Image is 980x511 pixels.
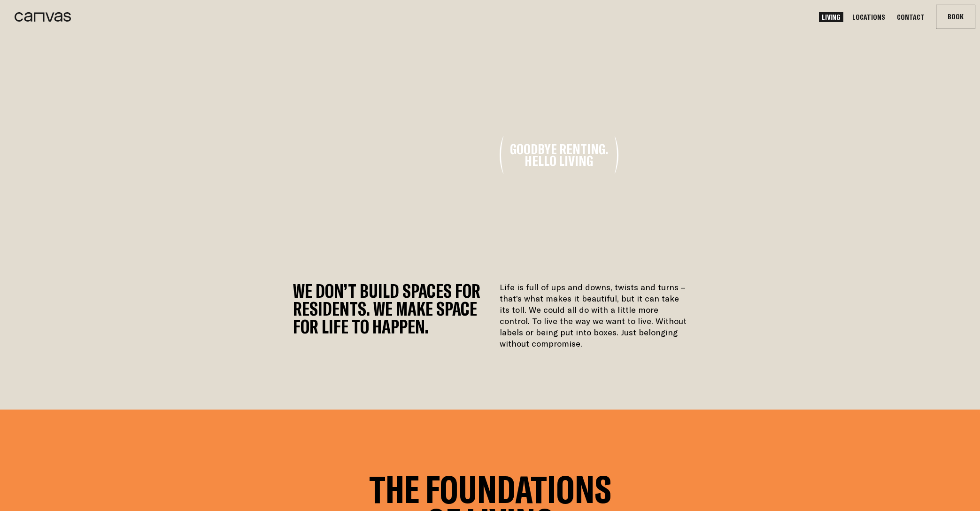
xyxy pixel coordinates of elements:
[936,5,975,29] button: Book
[819,12,843,22] a: Living
[894,12,927,22] a: Contact
[849,12,888,22] a: Locations
[500,282,687,349] p: Life is full of ups and downs, twists and turns – that’s what makes it beautiful, but it can take...
[293,282,481,349] h2: We don’t build spaces for residents. We make space for life to happen.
